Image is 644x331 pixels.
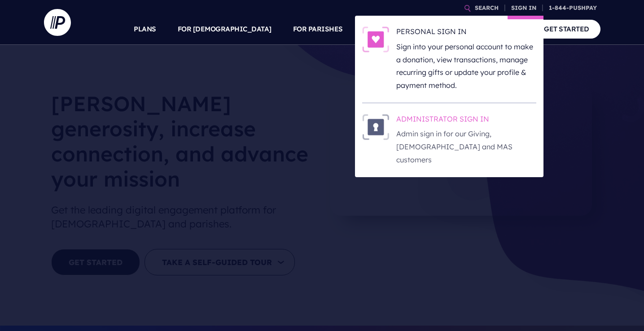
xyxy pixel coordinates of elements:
a: SOLUTIONS [364,13,404,45]
a: GET STARTED [533,20,600,38]
a: FOR PARISHES [293,13,343,45]
a: COMPANY [478,13,512,45]
p: Sign into your personal account to make a donation, view transactions, manage recurring gifts or ... [396,40,536,92]
h6: ADMINISTRATOR SIGN IN [396,114,536,127]
img: PERSONAL SIGN IN - Illustration [362,26,389,52]
p: Admin sign in for our Giving, [DEMOGRAPHIC_DATA] and MAS customers [396,127,536,166]
a: PLANS [134,13,156,45]
a: FOR [DEMOGRAPHIC_DATA] [178,13,272,45]
h6: PERSONAL SIGN IN [396,26,536,40]
a: EXPLORE [425,13,457,45]
a: ADMINISTRATOR SIGN IN - Illustration ADMINISTRATOR SIGN IN Admin sign in for our Giving, [DEMOGRA... [362,114,536,166]
img: ADMINISTRATOR SIGN IN - Illustration [362,114,389,140]
a: PERSONAL SIGN IN - Illustration PERSONAL SIGN IN Sign into your personal account to make a donati... [362,26,536,92]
